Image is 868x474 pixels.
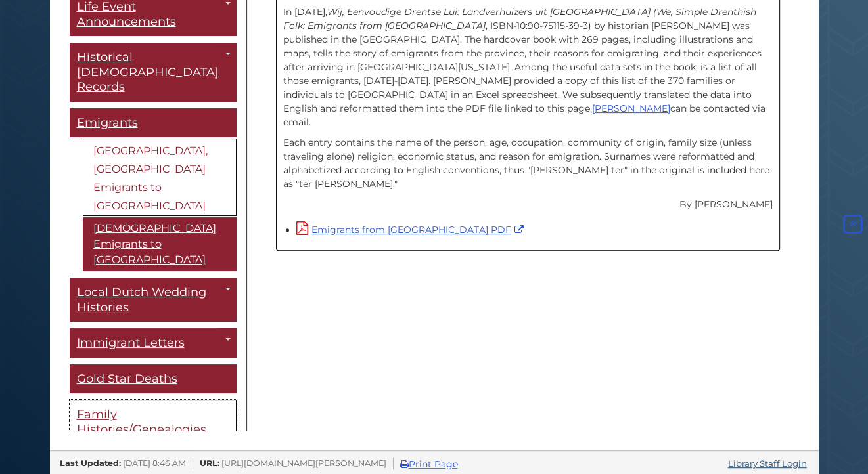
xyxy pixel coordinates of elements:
[283,6,756,32] em: Wij, Eenvoudige Drentse Lui: Landverhuizers uit [GEOGRAPHIC_DATA] (We, Simple Drenthish Folk: Emi...
[83,139,237,216] a: [GEOGRAPHIC_DATA], [GEOGRAPHIC_DATA] Emigrants to [GEOGRAPHIC_DATA]
[77,116,138,130] span: Emigrants
[60,458,121,468] span: Last Updated:
[400,458,458,470] a: Print Page
[70,278,237,322] a: Local Dutch Wedding Histories
[77,50,219,94] span: Historical [DEMOGRAPHIC_DATA] Records
[70,43,237,102] a: Historical [DEMOGRAPHIC_DATA] Records
[70,108,237,138] a: Emigrants
[400,460,409,469] i: Print Page
[70,364,237,394] a: Gold Star Deaths
[83,217,237,271] a: [DEMOGRAPHIC_DATA] Emigrants to [GEOGRAPHIC_DATA]
[77,372,177,386] span: Gold Star Deaths
[296,224,527,236] a: Emigrants from [GEOGRAPHIC_DATA] PDF
[70,328,237,358] a: Immigrant Letters
[283,136,773,191] p: Each entry contains the name of the person, age, occupation, community of origin, family size (un...
[283,198,773,211] p: By [PERSON_NAME]
[200,458,219,468] span: URL:
[77,335,185,350] span: Immigrant Letters
[77,407,206,437] span: Family Histories/Genealogies
[592,102,670,114] a: [PERSON_NAME]
[70,400,237,444] a: Family Histories/Genealogies
[221,458,386,468] span: [URL][DOMAIN_NAME][PERSON_NAME]
[840,218,865,230] a: Back to Top
[283,5,773,129] p: In [DATE], , ISBN-10:90-75115-39-3) by historian [PERSON_NAME] was published in the [GEOGRAPHIC_D...
[77,285,206,314] span: Local Dutch Wedding Histories
[728,458,807,469] a: Library Staff Login
[123,458,186,468] span: [DATE] 8:46 AM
